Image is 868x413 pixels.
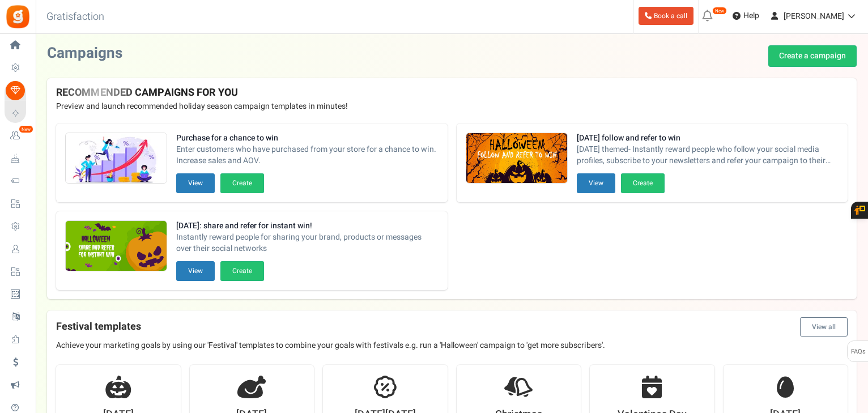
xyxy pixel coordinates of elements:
[741,10,759,22] span: Help
[621,173,665,193] button: Create
[850,341,866,363] span: FAQs
[56,317,848,337] h4: Festival templates
[47,45,122,62] h2: Campaigns
[56,101,848,112] p: Preview and launch recommended holiday season campaign templates in minutes!
[800,317,848,337] button: View all
[728,7,764,25] a: Help
[176,173,215,193] button: View
[577,173,615,193] button: View
[176,133,439,144] strong: Purchase for a chance to win
[66,133,167,184] img: Recommended Campaigns
[639,7,693,25] a: Book a call
[56,87,848,99] h4: RECOMMENDED CAMPAIGNS FOR YOU
[56,340,848,351] p: Achieve your marketing goals by using our 'Festival' templates to combine your goals with festiva...
[176,232,439,254] span: Instantly reward people for sharing your brand, products or messages over their social networks
[712,7,727,15] em: New
[220,173,264,193] button: Create
[577,144,839,167] span: [DATE] themed- Instantly reward people who follow your social media profiles, subscribe to your n...
[577,133,839,144] strong: [DATE] follow and refer to win
[5,4,31,29] img: Gratisfaction
[34,6,117,28] h3: Gratisfaction
[176,261,215,281] button: View
[768,45,857,67] a: Create a campaign
[19,125,33,133] em: New
[220,261,264,281] button: Create
[5,126,31,146] a: New
[176,220,439,232] strong: [DATE]: share and refer for instant win!
[176,144,439,167] span: Enter customers who have purchased from your store for a chance to win. Increase sales and AOV.
[784,10,844,22] span: [PERSON_NAME]
[466,133,567,184] img: Recommended Campaigns
[66,221,167,272] img: Recommended Campaigns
